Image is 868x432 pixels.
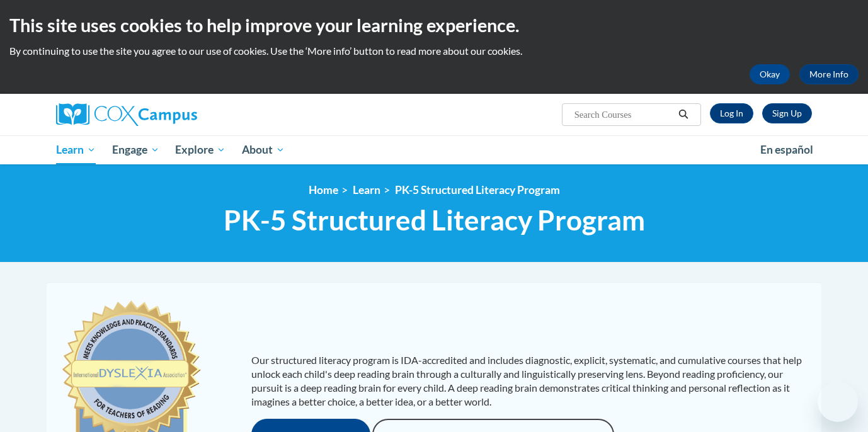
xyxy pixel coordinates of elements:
[234,135,293,164] a: About
[48,135,104,164] a: Learn
[224,203,645,237] span: PK-5 Structured Literacy Program
[750,64,790,84] button: Okay
[818,382,858,422] iframe: Button to launch messaging window
[56,103,295,126] a: Cox Campus
[9,13,859,38] h2: This site uses cookies to help improve your learning experience.
[309,183,338,196] a: Home
[242,142,285,157] span: About
[56,142,96,157] span: Learn
[37,135,831,164] div: Main menu
[573,107,674,122] input: Search Courses
[762,103,812,123] a: Register
[167,135,234,164] a: Explore
[760,143,813,156] span: En español
[710,103,753,123] a: Log In
[674,107,693,122] button: Search
[752,137,821,163] a: En español
[56,103,197,126] img: Cox Campus
[799,64,859,84] a: More Info
[104,135,168,164] a: Engage
[9,44,859,58] p: By continuing to use the site you agree to our use of cookies. Use the ‘More info’ button to read...
[175,142,226,157] span: Explore
[251,353,809,409] p: Our structured literacy program is IDA-accredited and includes diagnostic, explicit, systematic, ...
[395,183,560,196] a: PK-5 Structured Literacy Program
[353,183,380,196] a: Learn
[112,142,159,157] span: Engage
